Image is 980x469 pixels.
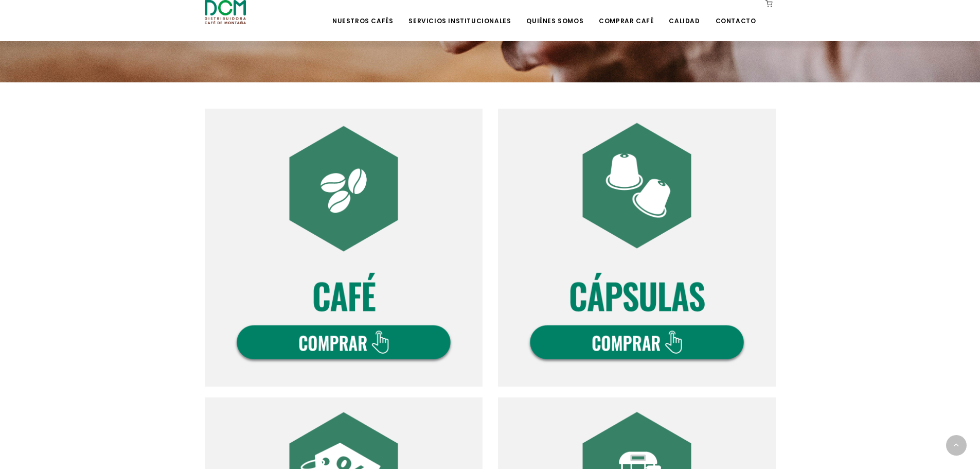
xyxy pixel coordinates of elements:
[402,1,517,25] a: Servicios Institucionales
[593,1,660,25] a: Comprar Café
[326,1,399,25] a: Nuestros Cafés
[663,1,706,25] a: Calidad
[205,109,483,387] img: DCM-WEB-BOT-COMPRA-V2024-01.png
[520,1,590,25] a: Quiénes Somos
[709,1,762,25] a: Contacto
[498,109,776,387] img: DCM-WEB-BOT-COMPRA-V2024-02.png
